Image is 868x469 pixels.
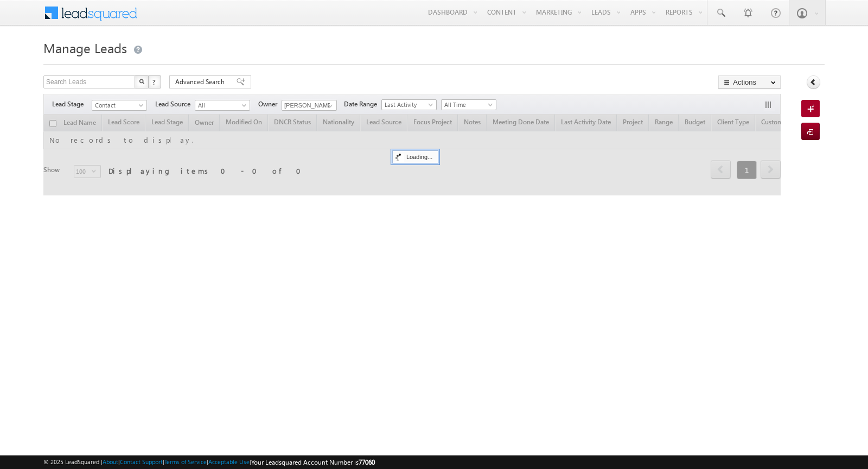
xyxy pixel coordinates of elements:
[718,75,781,89] button: Actions
[392,150,438,163] div: Loading...
[208,458,250,465] a: Acceptable Use
[43,457,375,467] span: © 2025 LeadSquared | | | | |
[92,100,147,111] a: Contact
[282,100,337,111] input: Type to Search
[155,99,195,109] span: Lead Source
[381,99,437,110] a: Last Activity
[152,77,157,86] span: ?
[322,100,336,111] a: Show All Items
[251,458,375,466] span: Your Leadsquared Account Number is
[52,99,92,109] span: Lead Stage
[359,458,375,466] span: 77060
[120,458,163,465] a: Contact Support
[441,99,496,110] a: All Time
[43,39,127,56] span: Manage Leads
[164,458,207,465] a: Terms of Service
[195,100,247,110] span: All
[139,79,144,84] img: Search
[258,99,282,109] span: Owner
[344,99,381,109] span: Date Range
[195,100,250,111] a: All
[148,75,161,88] button: ?
[92,100,144,110] span: Contact
[175,77,228,87] span: Advanced Search
[382,100,433,110] span: Last Activity
[442,100,493,110] span: All Time
[103,458,118,465] a: About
